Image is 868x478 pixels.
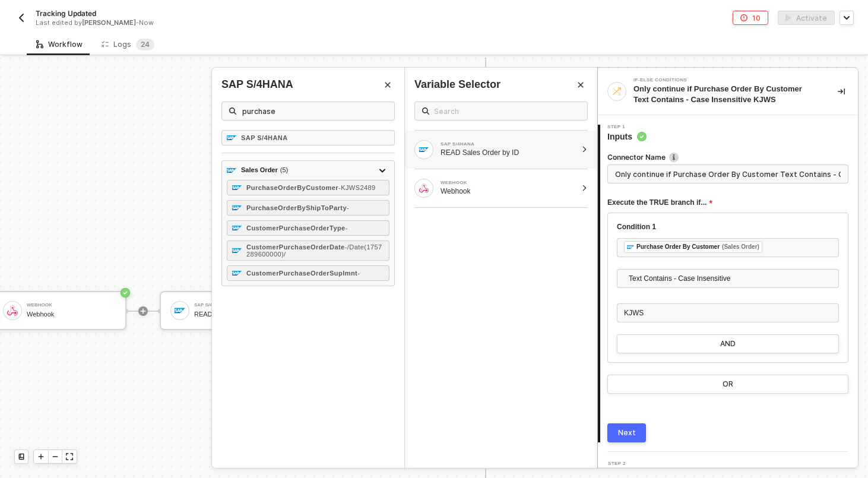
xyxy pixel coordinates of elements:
[617,222,839,232] div: Condition 1
[598,125,858,442] div: Step 1Inputs Connector Nameicon-infoExecute the TRUE branch if...Condition 1fieldIconPurchase Ord...
[722,242,759,252] div: (Sales Order)
[608,461,650,466] span: Step 2
[419,183,429,193] img: Block
[136,39,154,50] sup: 24
[720,339,736,349] div: AND
[246,184,338,191] strong: PurchaseOrderByCustomer
[14,11,28,25] button: back
[381,78,395,92] button: Close
[232,223,242,233] img: CustomerPurchaseOrderType
[17,13,26,23] img: back
[434,105,580,118] input: Search
[629,270,832,287] span: Text Contains - Case Insensitive
[102,39,154,50] div: Logs
[241,134,288,141] strong: SAP S/4HANA
[145,40,150,49] span: 4
[246,204,347,211] strong: PurchaseOrderByShipToParty
[633,78,812,83] div: If-Else Conditions
[280,165,288,175] span: ( 5 )
[752,13,761,23] div: 10
[36,18,407,27] div: Last edited by - Now
[838,88,845,95] span: icon-collapse-right
[633,84,819,105] div: Only continue if Purchase Order By Customer Text Contains - Case Insensitive KJWS
[624,309,644,317] span: KJWS
[723,379,733,389] div: OR
[414,77,500,92] div: Variable Selector
[740,14,747,21] span: icon-error-page
[441,142,576,147] div: SAP S/4HANA
[441,181,576,185] div: WEBHOOK
[441,186,576,196] div: Webhook
[607,375,848,394] button: OR
[36,8,96,18] span: Tracking Updated
[232,268,242,278] img: CustomerPurchaseOrderSuplmnt
[422,107,429,115] img: search
[66,453,73,460] span: icon-expand
[617,334,839,353] button: AND
[246,270,357,277] strong: CustomerPurchaseOrderSuplmnt
[141,40,145,49] span: 2
[627,243,634,251] img: fieldIcon
[607,423,646,442] button: Next
[52,453,59,460] span: icon-minus
[574,78,588,92] button: Close
[669,153,679,162] img: icon-info
[241,165,288,175] div: Sales Order
[733,11,768,25] button: 10
[607,131,647,143] span: Inputs
[232,246,242,255] img: CustomerPurchaseOrderDate
[36,40,83,49] div: Workflow
[778,11,835,25] button: activateActivate
[441,148,576,157] div: READ Sales Order by ID
[612,86,622,97] img: integration-icon
[37,453,45,460] span: icon-play
[227,133,236,143] img: SAP S/4HANA
[636,242,720,252] div: Purchase Order By Customer
[232,203,242,213] img: PurchaseOrderByShipToParty
[232,183,242,192] img: PurchaseOrderByCustomer
[221,77,293,92] div: SAP S/4HANA
[347,204,349,211] span: -
[419,145,429,154] img: Block
[246,243,345,251] strong: CustomerPurchaseOrderDate
[242,105,387,118] input: Search
[246,224,346,232] strong: CustomerPurchaseOrderType
[246,243,382,258] span: - /Date(1757289600000)/
[338,184,376,191] span: - KJWS2489
[227,166,236,175] img: salesOrder
[607,125,647,129] span: Step 1
[607,152,848,162] label: Connector Name
[607,195,712,210] span: Execute the TRUE branch if...
[357,270,360,277] span: -
[82,18,136,27] span: [PERSON_NAME]
[346,224,348,232] span: -
[229,107,236,115] img: search
[607,164,848,183] input: Enter description
[618,428,636,438] div: Next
